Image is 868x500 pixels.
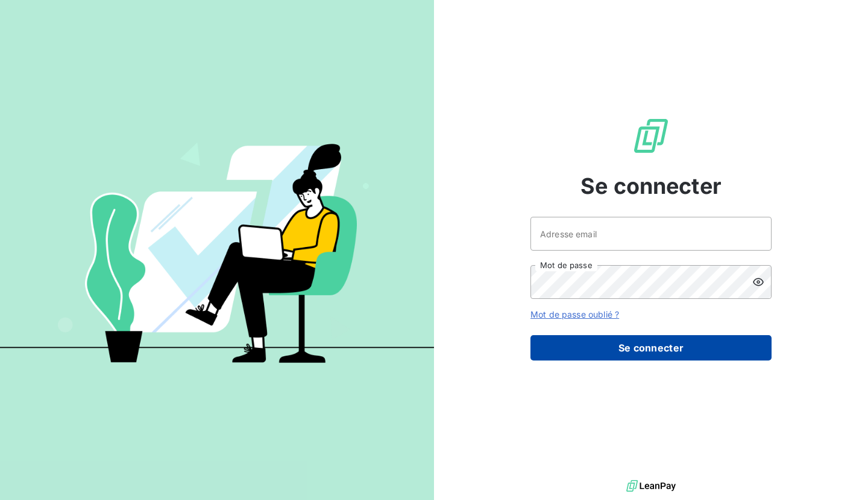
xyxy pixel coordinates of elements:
img: Logo LeanPay [632,117,670,155]
span: Se connecter [580,170,722,202]
button: Se connecter [530,335,772,361]
a: Mot de passe oublié ? [530,309,619,319]
img: logo [626,477,676,495]
input: placeholder [530,217,772,251]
